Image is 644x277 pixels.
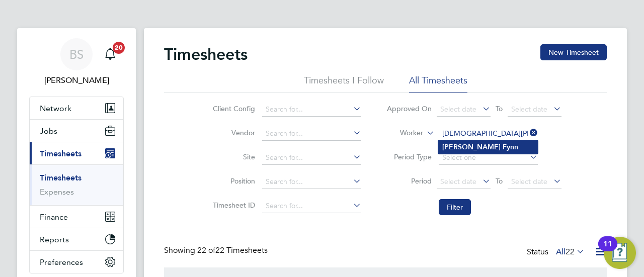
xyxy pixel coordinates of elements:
[527,245,587,259] div: Status
[409,74,467,93] li: All Timesheets
[30,251,123,273] button: Preferences
[262,151,361,165] input: Search for...
[210,104,255,113] label: Client Config
[210,128,255,137] label: Vendor
[603,244,612,257] div: 11
[100,38,120,70] a: 20
[40,173,82,182] a: Timesheets
[30,97,123,119] button: Network
[439,151,538,165] input: Select one
[262,175,361,189] input: Search for...
[386,104,432,113] label: Approved On
[439,127,538,141] input: Search for...
[210,152,255,161] label: Site
[29,38,124,86] a: BS[PERSON_NAME]
[164,245,270,256] div: Showing
[304,74,384,93] li: Timesheets I Follow
[493,102,506,115] span: To
[40,212,68,222] span: Finance
[40,187,74,197] a: Expenses
[113,42,125,54] span: 20
[29,74,124,86] span: Beth Seddon
[262,199,361,213] input: Search for...
[493,174,506,188] span: To
[210,176,255,186] label: Position
[40,149,82,158] span: Timesheets
[440,177,476,186] span: Select date
[197,245,215,255] span: 22 of
[386,176,432,186] label: Period
[262,127,361,141] input: Search for...
[69,48,84,61] span: BS
[30,164,123,205] div: Timesheets
[210,201,255,210] label: Timesheet ID
[197,245,268,255] span: 22 Timesheets
[164,44,248,64] h2: Timesheets
[30,142,123,164] button: Timesheets
[40,257,83,267] span: Preferences
[262,103,361,117] input: Search for...
[40,104,71,113] span: Network
[511,105,547,114] span: Select date
[40,126,57,136] span: Jobs
[30,206,123,228] button: Finance
[40,235,69,244] span: Reports
[440,105,476,114] span: Select date
[30,120,123,142] button: Jobs
[30,228,123,250] button: Reports
[378,128,423,138] label: Worker
[442,143,501,151] b: [PERSON_NAME]
[540,44,607,60] button: New Timesheet
[604,237,636,269] button: Open Resource Center, 11 new notifications
[566,247,575,257] span: 22
[386,152,432,161] label: Period Type
[439,199,471,215] button: Filter
[511,177,547,186] span: Select date
[556,247,585,257] label: All
[503,143,518,151] b: Fynn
